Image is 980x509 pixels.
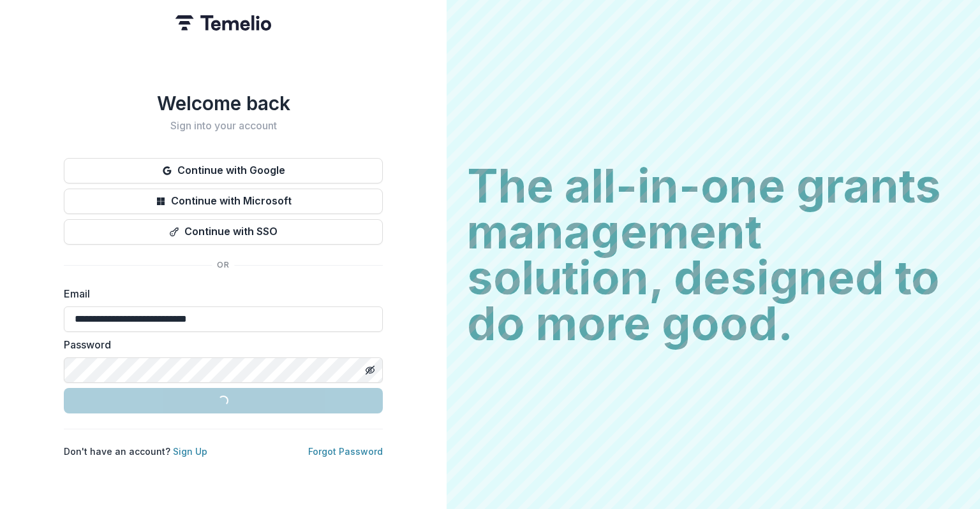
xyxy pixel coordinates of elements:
[64,286,375,301] label: Email
[64,92,383,115] h1: Welcome back
[175,15,271,31] img: Temelio
[173,446,207,457] a: Sign Up
[64,219,383,245] button: Continue with SSO
[360,360,380,380] button: Toggle password visibility
[64,120,383,132] h2: Sign into your account
[64,189,383,214] button: Continue with Microsoft
[308,446,383,457] a: Forgot Password
[64,337,375,352] label: Password
[64,158,383,183] button: Continue with Google
[64,445,207,458] p: Don't have an account?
